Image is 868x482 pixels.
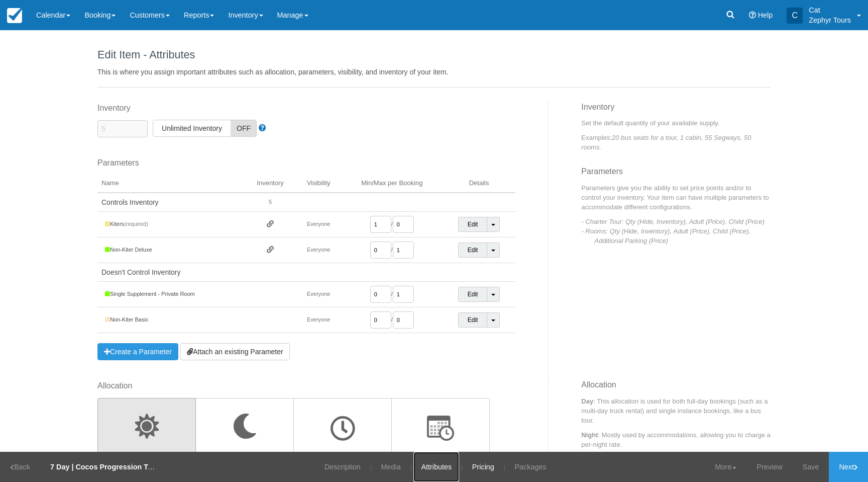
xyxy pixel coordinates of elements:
a: Attach an existing Parameter [180,343,290,360]
label: Inventory [97,103,515,114]
p: Zephyr Tours [809,15,851,25]
a: Edit [458,217,488,232]
th: Inventory [245,175,296,193]
input: MAX [393,242,414,259]
h3: per Night [202,449,287,474]
h3: Inventory [581,103,771,119]
p: : This allocation is used for both full-day bookings (such as a multi-day truck rental) and singl... [581,396,771,425]
p: Set the default quantity of your available supply. [581,118,771,128]
span: 5 [269,199,272,205]
th: Name [97,175,245,193]
a: Preview [746,452,792,482]
input: MIN [370,216,391,233]
a: Save [793,452,829,482]
span: OFF [231,120,256,136]
h3: Parameters [581,167,771,183]
p: Examples: [581,133,771,152]
p: - Rooms: Qty (Hide, Inventory), Adult (Price), Child (Price), Additional Parking (Price) [594,226,771,246]
input: MAX [393,216,414,233]
h1: Edit Item - Attributes [97,49,771,61]
th: Details [443,175,516,193]
span: Help [758,11,773,19]
td: Doesn't Control Inventory [97,263,515,282]
h3: per Day [104,449,189,474]
img: checkfront-main-nav-mini-logo.png [7,8,22,23]
img: wizard-timeslot-icon.png [427,416,454,441]
i: Help [749,12,756,19]
strong: Day [581,397,593,405]
a: Packages [507,452,554,482]
td: Everyone [296,307,342,333]
a: Edit [458,243,488,258]
td: Everyone [296,282,342,307]
strong: Night [581,431,598,439]
a: Description [317,452,368,482]
strong: 7 Day | Cocos Progression Tour - BEGINNER [50,463,204,471]
a: Next [829,452,868,482]
p: This is where you assign important attributes such as allocation, parameters, visibility, and inv... [97,67,771,77]
td: Non-Kiter Deluxe [97,237,245,263]
a: Create a Parameter [97,343,178,360]
a: Pricing [465,452,502,482]
label: Parameters [97,157,515,169]
p: Parameters give you the ability to set price points and/or to control your inventory. Your item c... [581,183,771,212]
h3: Allocation [581,380,771,396]
th: Visibility [296,175,342,193]
label: Allocation [97,380,492,392]
input: MIN [370,286,391,303]
th: Min/Max per Booking [342,175,443,193]
td: Everyone [296,212,342,237]
sm: (required) [124,221,148,227]
td: Non-Kiter Basic [97,307,245,333]
td: / [342,282,443,307]
div: C [787,8,803,24]
em: 20 bus seats for a tour, 1 cabin, 55 Segways, 50 rooms. [581,134,751,151]
a: More [705,452,747,482]
a: Edit [458,287,488,302]
td: Kiters [97,212,245,237]
span: Unlimited Inventory [153,120,231,136]
p: - Charter Tour: Qty (Hide, Inventory), Adult (Price), Child (Price) [594,217,771,226]
input: MIN [370,242,391,259]
p: Cat [809,5,851,15]
input: MIN [370,311,391,329]
a: Edit [458,312,488,328]
td: Single Supplement - Private Room [97,282,245,307]
a: Attributes [413,452,459,482]
input: MAX [393,286,414,303]
td: / [342,212,443,237]
input: MAX [393,311,414,329]
td: Controls Inventory [97,193,245,212]
p: : Mostly used by accommodations, allowing you to charge a per-night rate. [581,430,771,449]
td: / [342,307,443,333]
h3: Timeslots [398,451,483,476]
td: Everyone [296,237,342,263]
a: Media [374,452,408,482]
td: / [342,237,443,263]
